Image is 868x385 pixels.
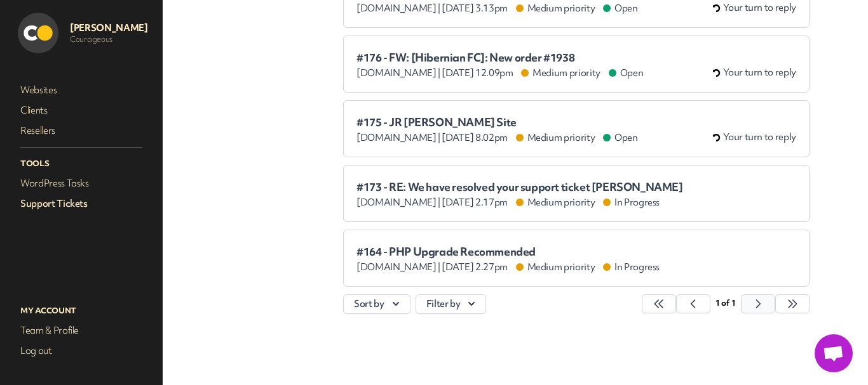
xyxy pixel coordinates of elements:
p: [PERSON_NAME] [70,22,147,34]
p: Courageous [70,34,147,44]
a: Clients [18,101,145,119]
span: Your turn to reply [723,131,796,144]
p: Tools [18,155,145,172]
p: My Account [18,303,145,319]
span: [DOMAIN_NAME] | [356,261,440,273]
span: Medium priority [517,131,595,144]
div: [DATE] 8.02pm [356,131,638,144]
button: Sort by [343,294,410,314]
a: WordPress Tasks [18,174,145,192]
span: In Progress [604,196,660,209]
div: [DATE] 3.13pm [356,2,638,15]
span: In Progress [604,261,660,273]
span: [DOMAIN_NAME] | [356,67,440,79]
span: Medium priority [517,261,595,273]
a: Support Tickets [18,195,145,212]
span: #176 - FW: [Hibernian FC]: New order #1938 [356,51,643,64]
div: [DATE] 2.27pm [356,261,660,273]
span: Medium priority [522,67,600,79]
span: [DOMAIN_NAME] | [356,196,440,209]
a: Resellers [18,122,145,140]
a: Websites [18,81,145,99]
span: Your turn to reply [723,1,796,15]
span: Your turn to reply [723,66,796,79]
div: [DATE] 2.17pm [356,196,683,209]
span: #175 - JR [PERSON_NAME] Site [356,116,638,129]
span: Medium priority [517,2,595,15]
span: [DOMAIN_NAME] | [356,131,440,144]
a: Team & Profile [18,322,145,339]
a: Log out [18,342,145,360]
span: 1 of 1 [715,297,735,308]
a: #173 - RE: We have resolved your support ticket [PERSON_NAME] [DOMAIN_NAME] | [DATE] 2.17pm Mediu... [343,165,810,222]
a: #175 - JR [PERSON_NAME] Site [DOMAIN_NAME] | [DATE] 8.02pm Medium priority Open Your turn to reply [343,100,810,157]
a: #176 - FW: [Hibernian FC]: New order #1938 [DOMAIN_NAME] | [DATE] 12.09pm Medium priority Open Yo... [343,36,810,93]
div: [DATE] 12.09pm [356,67,643,79]
button: Filter by [416,294,487,314]
span: #164 - PHP Upgrade Recommended [356,245,660,258]
a: Open chat [815,334,853,372]
span: #173 - RE: We have resolved your support ticket [PERSON_NAME] [356,181,683,193]
span: [DOMAIN_NAME] | [356,2,440,15]
a: #164 - PHP Upgrade Recommended [DOMAIN_NAME] | [DATE] 2.27pm Medium priority In Progress [343,230,810,287]
span: Open [604,131,638,144]
span: Open [604,2,638,15]
span: Open [610,67,644,79]
span: Medium priority [517,196,595,209]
